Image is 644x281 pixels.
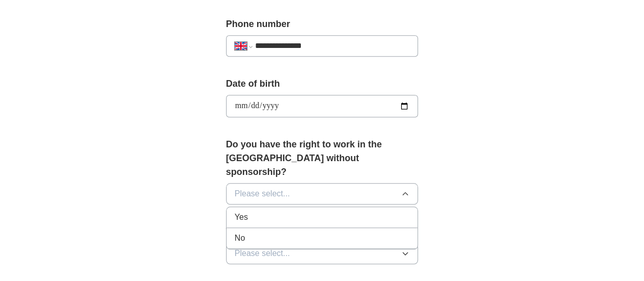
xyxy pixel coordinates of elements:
[226,243,418,264] button: Please select...
[235,247,290,260] span: Please select...
[226,17,418,31] label: Phone number
[235,188,290,200] span: Please select...
[226,77,418,91] label: Date of birth
[235,232,245,244] span: No
[235,211,248,223] span: Yes
[226,138,418,179] label: Do you have the right to work in the [GEOGRAPHIC_DATA] without sponsorship?
[226,183,418,205] button: Please select...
